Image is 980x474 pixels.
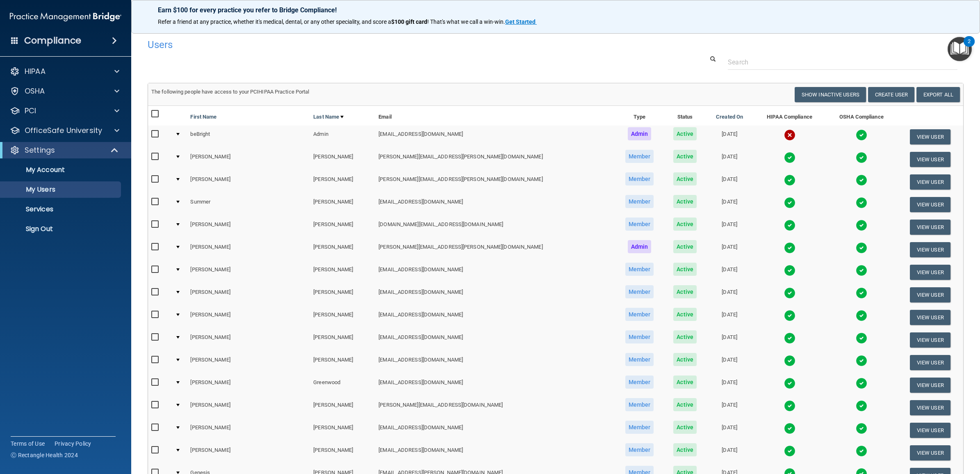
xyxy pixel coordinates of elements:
td: [EMAIL_ADDRESS][DOMAIN_NAME] [375,261,615,284]
button: View User [910,265,950,280]
button: Create User [868,87,914,102]
td: [PERSON_NAME] [187,419,310,442]
span: Member [625,150,654,163]
span: Active [673,150,697,163]
a: Get Started [505,18,537,25]
span: Active [673,421,697,434]
td: [PERSON_NAME][EMAIL_ADDRESS][PERSON_NAME][DOMAIN_NAME] [375,148,615,171]
td: [DATE] [706,126,753,148]
a: First Name [190,112,217,122]
th: OSHA Compliance [826,106,897,126]
button: View User [910,287,950,302]
td: [PERSON_NAME] [310,261,375,284]
p: Services [5,205,117,213]
img: tick.e7d51cea.svg [856,174,867,186]
span: Active [673,443,697,456]
p: OfficeSafe University [25,126,102,135]
span: Active [673,240,697,253]
span: Member [625,376,654,389]
th: Email [375,106,615,126]
a: Terms of Use [11,440,45,448]
span: Active [673,376,697,389]
span: Member [625,218,654,231]
img: tick.e7d51cea.svg [856,265,867,276]
button: View User [910,355,950,370]
button: View User [910,332,950,348]
a: Privacy Policy [55,440,91,448]
img: tick.e7d51cea.svg [784,242,795,254]
img: tick.e7d51cea.svg [784,445,795,457]
span: Member [625,195,654,208]
p: PCI [25,106,36,116]
td: [PERSON_NAME] [310,284,375,306]
img: tick.e7d51cea.svg [856,445,867,457]
td: [PERSON_NAME][EMAIL_ADDRESS][DOMAIN_NAME] [375,396,615,419]
span: Active [673,353,697,366]
td: [PERSON_NAME][EMAIL_ADDRESS][PERSON_NAME][DOMAIN_NAME] [375,171,615,193]
a: HIPAA [10,66,119,76]
img: tick.e7d51cea.svg [856,152,867,163]
td: [PERSON_NAME] [310,193,375,216]
span: Member [625,353,654,366]
td: [DATE] [706,171,753,193]
img: tick.e7d51cea.svg [784,423,795,434]
td: [PERSON_NAME] [187,216,310,238]
td: [PERSON_NAME] [310,216,375,238]
td: [EMAIL_ADDRESS][DOMAIN_NAME] [375,329,615,351]
td: [DATE] [706,216,753,238]
td: [DATE] [706,396,753,419]
span: Member [625,285,654,298]
a: OfficeSafe University [10,126,119,135]
strong: $100 gift card [391,18,427,25]
span: ! That's what we call a win-win. [427,18,505,25]
img: tick.e7d51cea.svg [784,400,795,412]
td: [PERSON_NAME] [310,442,375,464]
img: tick.e7d51cea.svg [856,242,867,254]
td: [EMAIL_ADDRESS][DOMAIN_NAME] [375,374,615,396]
span: Ⓒ Rectangle Health 2024 [11,451,78,459]
td: [PERSON_NAME] [187,306,310,329]
td: [EMAIL_ADDRESS][DOMAIN_NAME] [375,306,615,329]
p: Settings [25,145,55,155]
button: View User [910,423,950,438]
img: tick.e7d51cea.svg [784,174,795,186]
td: [PERSON_NAME] [187,396,310,419]
img: tick.e7d51cea.svg [784,152,795,163]
td: [DATE] [706,419,753,442]
td: [PERSON_NAME] [187,171,310,193]
a: PCI [10,106,119,116]
span: Admin [628,240,652,253]
span: Refer a friend at any practice, whether it's medical, dental, or any other speciality, and score a [158,18,391,25]
button: View User [910,310,950,325]
td: [EMAIL_ADDRESS][DOMAIN_NAME] [375,442,615,464]
span: Active [673,285,697,298]
td: [PERSON_NAME] [187,351,310,374]
td: [PERSON_NAME] [310,396,375,419]
img: tick.e7d51cea.svg [856,310,867,321]
input: Search [728,55,957,70]
img: tick.e7d51cea.svg [856,220,867,231]
td: [EMAIL_ADDRESS][DOMAIN_NAME] [375,284,615,306]
td: [DATE] [706,148,753,171]
a: Settings [10,145,119,155]
td: beBright [187,126,310,148]
td: [PERSON_NAME] [187,261,310,284]
td: [EMAIL_ADDRESS][DOMAIN_NAME] [375,419,615,442]
span: Active [673,308,697,321]
td: [PERSON_NAME] [187,374,310,396]
td: [DATE] [706,193,753,216]
td: [DATE] [706,374,753,396]
span: Active [673,330,697,343]
div: 2 [968,41,971,52]
a: OSHA [10,86,119,96]
td: [PERSON_NAME] [187,238,310,261]
td: [PERSON_NAME] [187,284,310,306]
img: tick.e7d51cea.svg [784,310,795,321]
a: Export All [916,87,960,102]
td: [PERSON_NAME] [310,306,375,329]
td: [PERSON_NAME] [310,419,375,442]
img: tick.e7d51cea.svg [856,332,867,344]
img: tick.e7d51cea.svg [784,332,795,344]
td: [DATE] [706,442,753,464]
td: [EMAIL_ADDRESS][DOMAIN_NAME] [375,351,615,374]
